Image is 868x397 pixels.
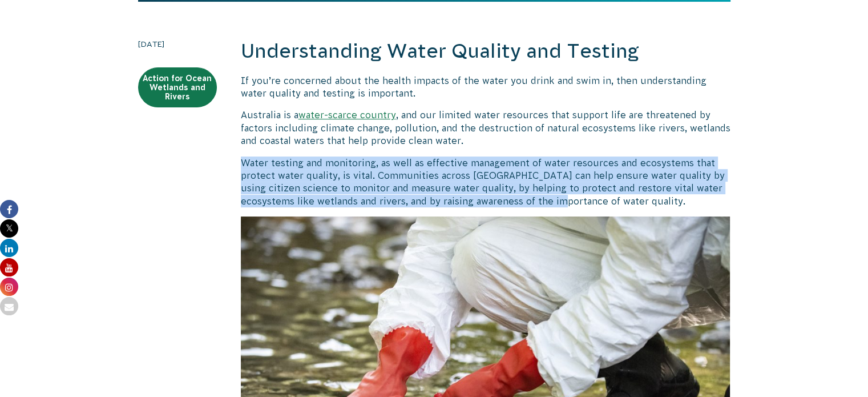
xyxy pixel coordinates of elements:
[241,109,730,147] p: Australia is a , and our limited water resources that support life are threatened by factors incl...
[298,110,396,120] a: water-scarce country
[241,74,730,100] p: If you’re concerned about the health impacts of the water you drink and swim in, then understandi...
[241,38,730,65] h2: Understanding Water Quality and Testing
[241,157,730,208] p: Water testing and monitoring, as well as effective management of water resources and ecosystems t...
[138,38,217,50] time: [DATE]
[138,67,217,107] a: Action for Ocean Wetlands and Rivers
